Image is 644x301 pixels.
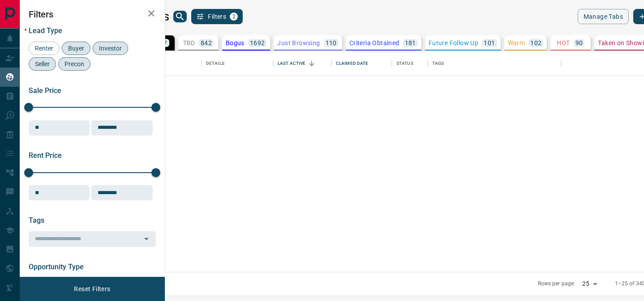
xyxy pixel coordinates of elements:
[231,13,237,20] span: 2
[32,60,53,68] span: Seller
[29,26,62,35] span: Lead Type
[336,51,369,76] div: Claimed Date
[139,51,202,76] div: Name
[405,40,416,46] p: 181
[173,11,187,22] button: search button
[396,51,413,76] div: Status
[93,42,128,55] div: Investor
[226,40,245,46] p: Bogus
[428,51,561,76] div: Tags
[278,51,305,76] div: Last Active
[29,86,61,95] span: Sale Price
[62,42,90,55] div: Buyer
[305,57,318,70] button: Sort
[432,51,444,76] div: Tags
[277,40,320,46] p: Just Browsing
[183,40,195,46] p: TBD
[68,281,116,297] button: Reset Filters
[29,151,62,160] span: Rent Price
[578,9,629,24] button: Manage Tabs
[29,216,44,225] span: Tags
[96,45,125,52] span: Investor
[29,57,56,71] div: Seller
[29,42,60,55] div: Renter
[349,40,399,46] p: Criteria Obtained
[58,57,90,71] div: Precon
[530,40,541,46] p: 102
[538,280,575,288] p: Rows per page:
[429,40,478,46] p: Future Follow Up
[191,9,243,24] button: Filters2
[392,51,428,76] div: Status
[140,233,153,245] button: Open
[484,40,495,46] p: 101
[61,60,87,68] span: Precon
[575,40,583,46] p: 90
[579,277,600,290] div: 25
[65,45,87,52] span: Buyer
[326,40,337,46] p: 110
[273,51,331,76] div: Last Active
[250,40,265,46] p: 1692
[29,9,156,20] h2: Filters
[206,51,224,76] div: Details
[331,51,392,76] div: Claimed Date
[202,51,273,76] div: Details
[508,40,525,46] p: Warm
[29,263,84,271] span: Opportunity Type
[201,40,212,46] p: 842
[557,40,570,46] p: HOT
[32,45,56,52] span: Renter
